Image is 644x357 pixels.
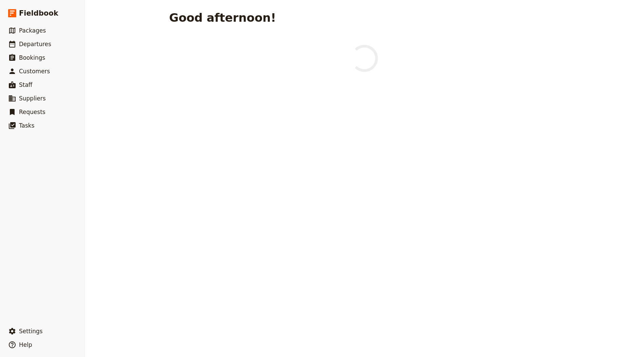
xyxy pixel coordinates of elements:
[19,27,46,34] span: Packages
[19,328,43,335] span: Settings
[19,54,45,61] span: Bookings
[19,109,45,115] span: Requests
[19,81,33,88] span: Staff
[19,68,50,75] span: Customers
[19,95,46,102] span: Suppliers
[19,341,32,348] span: Help
[19,122,35,129] span: Tasks
[19,8,58,18] span: Fieldbook
[19,41,51,48] span: Departures
[169,11,276,24] h1: Good afternoon!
